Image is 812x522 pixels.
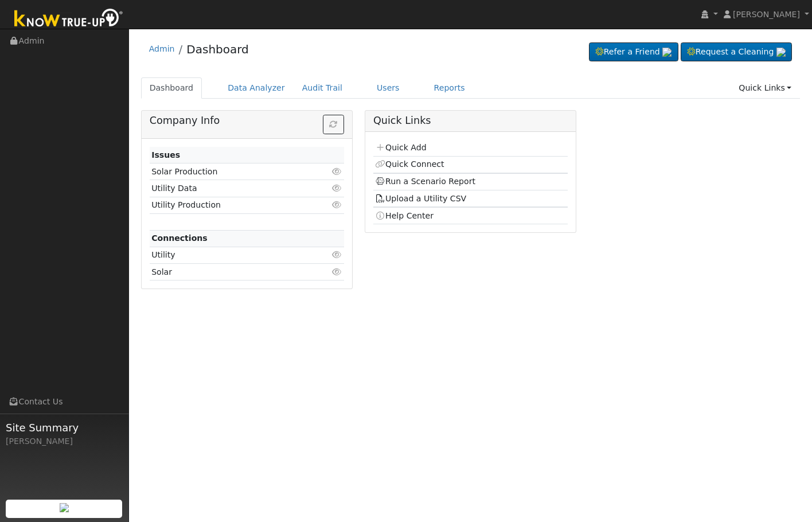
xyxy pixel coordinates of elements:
a: Dashboard [141,77,202,99]
td: Solar [150,264,313,281]
i: Click to view [332,251,342,259]
td: Utility [150,247,313,263]
a: Quick Links [730,77,800,99]
a: Request a Cleaning [681,42,792,62]
i: Click to view [332,167,342,176]
td: Utility Production [150,197,313,213]
strong: Issues [151,150,180,159]
img: Know True-Up [9,6,129,32]
i: Click to view [332,201,342,209]
img: retrieve [662,48,672,57]
div: [PERSON_NAME] [6,435,123,447]
td: Solar Production [150,163,313,180]
a: Help Center [375,211,434,220]
img: retrieve [776,48,786,57]
a: Users [368,77,408,99]
h5: Quick Links [373,115,568,127]
a: Admin [149,44,175,53]
a: Audit Trail [294,77,351,99]
a: Upload a Utility CSV [375,194,466,203]
td: Utility Data [150,180,313,197]
img: retrieve [60,503,69,512]
a: Dashboard [186,42,249,56]
a: Data Analyzer [219,77,294,99]
a: Quick Add [375,143,426,152]
span: [PERSON_NAME] [733,10,800,19]
h5: Company Info [150,115,344,127]
a: Refer a Friend [589,42,678,62]
i: Click to view [332,268,342,276]
strong: Connections [151,233,208,243]
a: Reports [425,77,474,99]
span: Site Summary [6,420,123,435]
a: Run a Scenario Report [375,177,475,186]
a: Quick Connect [375,159,444,169]
i: Click to view [332,184,342,192]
